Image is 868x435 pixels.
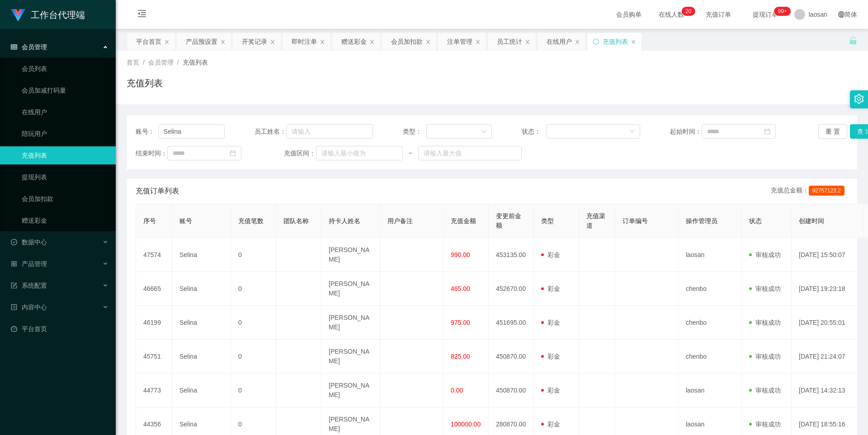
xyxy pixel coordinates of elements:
td: 46665 [136,272,172,306]
td: [DATE] 19:23:18 [792,272,864,306]
i: 图标: sync [593,38,599,45]
h1: 充值列表 [127,76,163,90]
i: 图标: close [575,39,580,45]
i: 图标: down [481,129,486,135]
div: 在线用户 [547,33,572,50]
sup: 20 [682,7,695,16]
h1: 工作台代理端 [31,0,85,29]
span: 充值金额 [451,217,476,225]
span: 起始时间： [670,127,702,136]
span: 审核成功 [749,387,781,394]
td: [DATE] 14:32:13 [792,374,864,407]
span: 彩金 [541,251,560,258]
i: 图标: close [631,39,636,45]
i: 图标: close [270,39,275,45]
span: ~ [403,149,418,158]
td: laosan [679,374,742,407]
td: Selina [172,238,231,272]
span: 提现订单 [748,11,783,18]
p: 2 [685,7,689,16]
i: 图标: appstore-o [11,261,17,267]
td: 453135.00 [489,238,534,272]
span: 审核成功 [749,251,781,258]
span: 类型 [541,217,554,225]
sup: 1073 [774,7,791,16]
span: 100000.00 [451,421,481,428]
div: 产品预设置 [186,33,217,50]
i: 图标: form [11,282,17,289]
a: 赠送彩金 [22,211,108,229]
a: 会员列表 [22,60,108,78]
td: chenbo [679,306,742,340]
a: 提现列表 [22,168,108,186]
span: 首页 [127,59,139,66]
span: 充值笔数 [238,217,264,225]
span: 团队名称 [283,217,309,225]
span: 序号 [143,217,156,225]
td: chenbo [679,340,742,374]
span: 彩金 [541,285,560,292]
span: 审核成功 [749,285,781,292]
td: 47574 [136,238,172,272]
td: Selina [172,306,231,340]
span: 990.00 [451,251,470,258]
div: 赠送彩金 [341,33,367,50]
i: 图标: down [629,129,635,135]
td: chenbo [679,272,742,306]
span: 操作管理员 [686,217,717,225]
td: 0 [231,374,276,407]
td: [DATE] 21:24:07 [792,340,864,374]
a: 陪玩用户 [22,125,108,143]
span: 充值订单列表 [136,186,179,196]
span: 创建时间 [799,217,824,225]
i: 图标: calendar [230,150,236,156]
input: 请输入最大值 [418,146,521,160]
div: 注单管理 [447,33,472,50]
a: 充值列表 [22,146,108,164]
img: logo.9652507e.png [11,9,25,22]
i: 图标: setting [854,94,864,104]
span: 审核成功 [749,353,781,360]
td: [PERSON_NAME] [321,238,380,272]
td: [PERSON_NAME] [321,272,380,306]
td: [DATE] 15:50:07 [792,238,864,272]
span: 会员管理 [148,59,174,66]
span: 结束时间： [136,149,167,158]
i: 图标: close [475,39,481,45]
a: 会员加减打码量 [22,81,108,99]
td: Selina [172,374,231,407]
i: 图标: calendar [764,128,770,135]
span: 充值渠道 [586,212,605,229]
i: 图标: close [369,39,375,45]
td: 0 [231,272,276,306]
a: 工作台代理端 [11,11,85,18]
td: [PERSON_NAME] [321,340,380,374]
i: 图标: close [525,39,530,45]
span: 账号： [136,127,158,136]
span: 持卡人姓名 [329,217,360,225]
span: 在线人数 [654,11,689,18]
i: 图标: table [11,44,17,50]
td: [PERSON_NAME] [321,374,380,407]
i: 图标: global [838,11,844,18]
i: 图标: close [164,39,170,45]
td: Selina [172,340,231,374]
span: 审核成功 [749,421,781,428]
td: Selina [172,272,231,306]
div: 充值总金额： [771,186,848,196]
span: 充值列表 [183,59,208,66]
td: [PERSON_NAME] [321,306,380,340]
i: 图标: close [425,39,431,45]
span: 状态 [749,217,762,225]
span: 变更前金额 [496,212,521,229]
p: 0 [689,7,692,16]
span: 内容中心 [11,304,47,311]
td: 450870.00 [489,340,534,374]
td: 45751 [136,340,172,374]
a: 会员加扣款 [22,190,108,208]
span: 465.00 [451,285,470,292]
span: 彩金 [541,353,560,360]
span: 系统配置 [11,282,47,289]
span: 类型： [403,127,426,136]
div: 会员加扣款 [391,33,423,50]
